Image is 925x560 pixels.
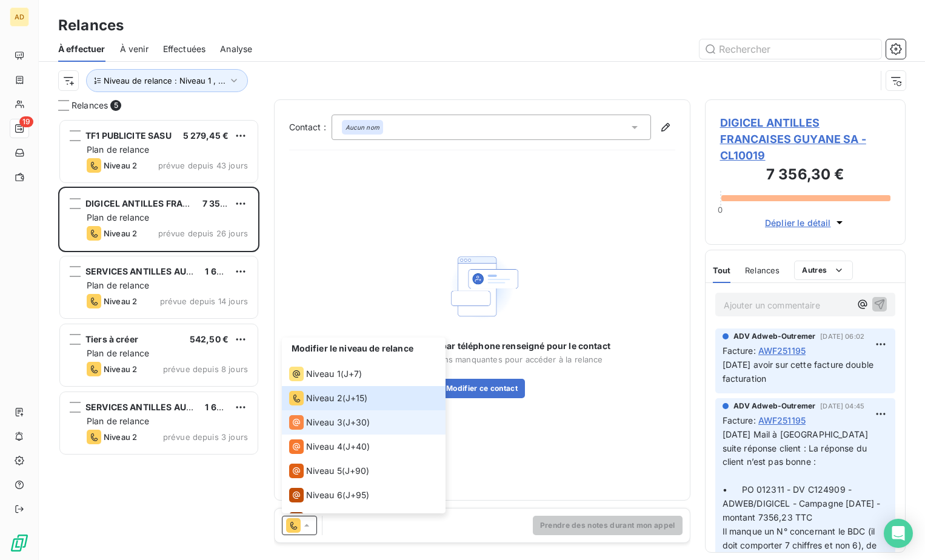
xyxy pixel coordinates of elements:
span: DIGICEL ANTILLES FRANCAISES GUYANE SA [85,198,273,208]
span: Analyse [220,43,252,55]
img: Empty state [443,247,521,325]
span: prévue depuis 43 jours [158,161,248,170]
span: Plan de relance [87,212,149,222]
span: prévue depuis 8 jours [163,364,248,374]
div: grid [58,119,259,560]
span: J+30 ) [346,416,370,428]
span: J+40 ) [346,441,370,453]
span: J+7 ) [344,368,362,380]
span: ADV Adweb-Outremer [733,331,816,342]
span: À effectuer [58,43,105,55]
button: Niveau de relance : Niveau 1 , ... [86,69,248,92]
span: Effectuées [163,43,206,55]
span: Niveau 2 [104,364,137,374]
span: [DATE] 06:02 [820,333,864,340]
span: Niveau 2 [104,228,137,238]
span: AWF251195 [758,344,806,357]
div: ( [289,367,362,381]
span: Plan de relance [87,416,149,426]
span: [DATE] Mail à [GEOGRAPHIC_DATA] suite réponse client : La réponse du client n’est pas bonne : [723,429,871,467]
button: Prendre des notes durant mon appel [533,516,683,535]
span: À venir [120,43,149,55]
span: prévue depuis 14 jours [160,296,248,306]
input: Rechercher [700,39,881,59]
label: Contact : [289,121,332,133]
div: ( [289,464,370,478]
span: TF1 PUBLICITE SASU [85,130,172,141]
div: Open Intercom Messenger [884,519,913,548]
span: 1 627,50 € [205,402,248,412]
span: Niveau 2 [104,161,137,170]
span: Plan de relance [87,348,149,358]
span: Niveau 5 [306,465,342,477]
span: Niveau 3 [306,416,342,428]
span: ADV Adweb-Outremer [733,401,816,412]
span: Tout [713,265,731,275]
span: SERVICES ANTILLES AUTOMOBILES (S2A) SARL [85,266,287,276]
span: Niveau 4 [306,441,342,453]
span: J+90 ) [345,465,370,477]
span: AWF251195 [758,414,806,427]
div: ( [289,391,368,405]
span: Niveau 2 [104,432,137,442]
span: J+15 ) [346,392,368,404]
img: Logo LeanPay [10,533,29,553]
button: Modifier ce contact [439,379,525,398]
span: 0 [718,205,723,215]
span: Facture : [723,414,756,427]
span: DIGICEL ANTILLES FRANCAISES GUYANE SA - CL10019 [720,115,891,164]
span: Niveau 2 [104,296,137,306]
span: Relances [745,265,780,275]
span: 5 [110,100,121,111]
span: J+95 ) [346,489,370,501]
span: Aucun N° de relance par téléphone renseigné pour le contact [353,340,610,352]
span: 1 627,50 € [205,266,248,276]
span: Niveau 6 [306,489,342,501]
span: • PO 012311 - DV C124909 - ADWEB/DIGICEL - Campagne [DATE] - montant 7356,23 TTC [723,484,883,522]
span: SERVICES ANTILLES AUTOMOBILES (S2A) SARL [85,402,287,412]
span: Niveau 2 [306,392,342,404]
span: Relances [72,99,108,112]
span: 7 356,30 € [202,198,249,208]
span: [DATE] 04:45 [820,402,864,410]
button: Autres [794,261,853,280]
span: Plan de relance [87,280,149,290]
span: 19 [19,116,33,127]
div: AD [10,7,29,27]
span: prévue depuis 3 jours [163,432,248,442]
div: ( [289,415,370,430]
div: ( [289,512,373,527]
span: [DATE] avoir sur cette facture double facturation [723,359,877,384]
span: Niveau de relance : Niveau 1 , ... [104,76,225,85]
span: Déplier le détail [765,216,831,229]
h3: 7 356,30 € [720,164,891,188]
h3: Relances [58,15,124,36]
span: Ajouter les informations manquantes pour accéder à la relance [361,355,603,364]
span: Plan de relance [87,144,149,155]
span: prévue depuis 26 jours [158,228,248,238]
span: 5 279,45 € [183,130,229,141]
span: Tiers à créer [85,334,138,344]
span: Facture : [723,344,756,357]
button: Déplier le détail [761,216,849,230]
em: Aucun nom [346,123,379,132]
span: Modifier le niveau de relance [292,343,413,353]
span: Niveau 1 [306,368,341,380]
div: ( [289,488,370,502]
span: 542,50 € [190,334,229,344]
div: ( [289,439,370,454]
